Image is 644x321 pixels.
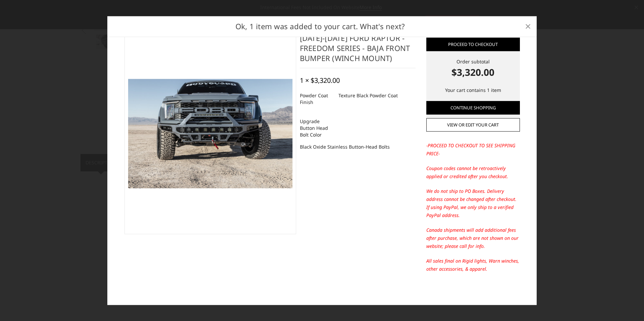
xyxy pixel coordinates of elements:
[426,187,520,219] p: We do not ship to PO Boxes. Delivery address cannot be changed after checkout. If using PayPal, w...
[300,115,333,141] dt: Upgrade Button Head Bolt Color
[118,21,523,32] h2: Ok, 1 item was added to your cart. What's next?
[128,79,292,188] img: 2021-2025 Ford Raptor - Freedom Series - Baja Front Bumper (winch mount)
[426,164,520,180] p: Coupon codes cannot be retroactively applied or credited after you checkout.
[525,19,531,34] span: ×
[426,101,520,114] a: Continue Shopping
[426,38,520,51] a: Proceed to checkout
[300,33,416,68] h4: [DATE]-[DATE] Ford Raptor - Freedom Series - Baja Front Bumper (winch mount)
[426,58,520,79] div: Order subtotal
[300,90,333,108] dt: Powder Coat Finish
[426,142,520,158] p: -PROCEED TO CHECKOUT TO SEE SHIPPING PRICE-
[300,141,390,153] dd: Black Oxide Stainless Button-Head Bolts
[338,90,398,102] dd: Texture Black Powder Coat
[426,65,520,79] strong: $3,320.00
[523,21,533,32] a: Close
[426,226,520,250] p: Canada shipments will add additional fees after purchase, which are not shown on our website; ple...
[300,76,340,85] div: 1 × $3,320.00
[426,257,520,273] p: All sales final on Rigid lights, Warn winches, other accessories, & apparel.
[426,118,520,131] a: View or edit your cart
[426,86,520,94] p: Your cart contains 1 item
